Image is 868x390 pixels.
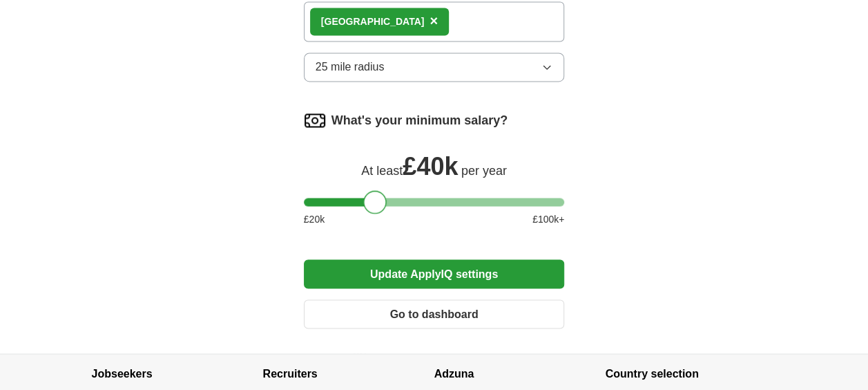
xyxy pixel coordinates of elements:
[361,164,403,178] span: At least
[304,109,326,131] img: salary.png
[430,13,438,28] span: ×
[321,15,425,29] div: [GEOGRAPHIC_DATA]
[316,59,385,75] span: 25 mile radius
[304,53,565,82] button: 25 mile radius
[403,152,458,180] span: £ 40k
[304,299,565,328] button: Go to dashboard
[461,164,507,178] span: per year
[532,212,564,226] span: £ 100 k+
[430,11,438,32] button: ×
[304,259,565,288] button: Update ApplyIQ settings
[304,212,325,226] span: £ 20 k
[331,111,508,130] label: What's your minimum salary?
